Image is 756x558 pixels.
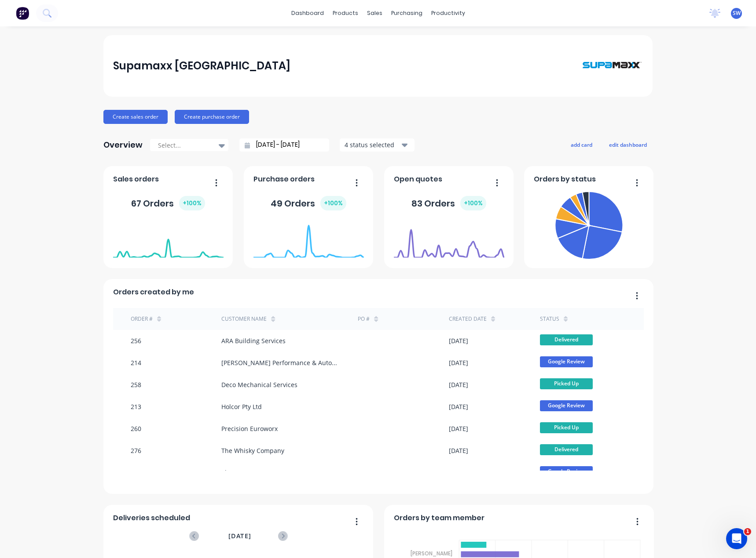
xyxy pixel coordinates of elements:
div: 258 [131,380,141,389]
div: [DATE] [449,336,468,345]
div: 49 Orders [271,196,346,210]
div: The [PERSON_NAME] [221,468,283,477]
span: 1 [744,528,751,535]
div: Overview [103,136,143,154]
span: Google Review [540,356,593,367]
span: Google Review [540,400,593,411]
div: PO # [358,315,370,323]
div: 213 [131,402,141,411]
div: + 100 % [320,196,346,210]
span: Orders created by me [113,287,194,297]
button: Create purchase order [175,110,249,124]
img: Supamaxx Australia [581,44,643,87]
tspan: [PERSON_NAME] [411,550,452,557]
button: Create sales order [103,110,168,124]
div: Customer Name [221,315,267,323]
div: sales [363,7,387,20]
span: Picked Up [540,378,593,389]
div: 256 [131,336,141,345]
span: Delivered [540,444,593,455]
img: Factory [16,7,29,20]
div: [DATE] [449,402,468,411]
iframe: Intercom live chat [726,528,747,549]
div: 4 status selected [345,140,400,149]
span: Orders by team member [394,513,484,523]
div: [DATE] [449,424,468,433]
div: Order # [131,315,153,323]
span: SW [733,9,741,17]
span: Sales orders [113,174,159,185]
div: Precision Euroworx [221,424,278,433]
div: 83 Orders [411,196,486,210]
div: Holcor Pty Ltd [221,402,262,411]
span: Google Review [540,466,593,477]
span: Delivered [540,334,593,345]
div: products [328,7,363,20]
div: [DATE] [449,358,468,367]
div: [DATE] [449,468,468,477]
div: [DATE] [449,446,468,455]
div: [DATE] [449,380,468,389]
div: + 100 % [179,196,205,210]
div: status [540,315,559,323]
div: 214 [131,358,141,367]
a: dashboard [287,7,328,20]
div: Created date [449,315,487,323]
div: Deco Mechanical Services [221,380,297,389]
div: The Whisky Company [221,446,284,455]
span: Open quotes [394,174,442,185]
span: Picked Up [540,422,593,433]
div: productivity [427,7,470,20]
div: 276 [131,446,141,455]
span: [DATE] [228,531,251,541]
div: 221 [131,468,141,477]
button: 4 status selected [340,138,415,152]
span: Deliveries scheduled [113,513,190,523]
div: ARA Building Services [221,336,286,345]
div: [PERSON_NAME] Performance & Automotive [221,358,340,367]
div: Supamaxx [GEOGRAPHIC_DATA] [113,57,290,75]
div: purchasing [387,7,427,20]
div: 260 [131,424,141,433]
button: add card [565,139,598,150]
span: Purchase orders [253,174,315,185]
div: + 100 % [460,196,486,210]
span: Orders by status [534,174,596,185]
button: edit dashboard [603,139,653,150]
div: 67 Orders [131,196,205,210]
